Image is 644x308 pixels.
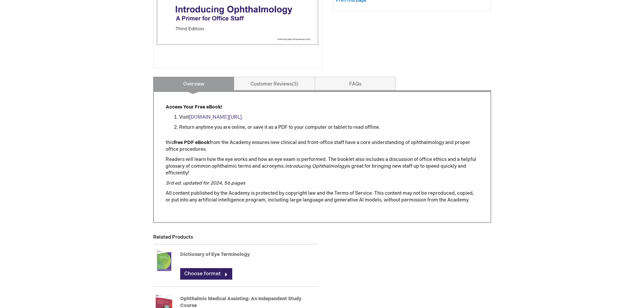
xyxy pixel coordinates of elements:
[166,104,479,210] div: All content published by the Academy is protected by copyright law and the Terms of Service. This...
[166,180,245,186] em: 3rd ed. updated for 2024, 56 pages
[179,124,479,131] li: Return anytime you are online, or save it as a PDF to your computer or tablet to read offline.
[315,77,396,90] a: FAQs
[189,114,242,120] a: [DOMAIN_NAME][URL]
[166,139,479,153] p: this from the Academy ensures new clinical and front-office staff have a core understanding of op...
[179,114,479,121] li: Visit .
[153,234,193,240] strong: Related Products
[180,252,250,257] a: Dictionary of Eye Terminology
[292,81,299,87] span: 3
[234,77,315,90] a: Customer Reviews3
[285,163,347,169] em: Introducing Ophthalmology
[166,104,222,110] strong: Access Your Free eBook!
[153,77,234,90] a: Overview
[166,156,479,176] p: Readers will learn how the eye works and how an eye exam is performed. The booklet also includes ...
[153,247,175,274] img: Dictionary of Eye Terminology
[174,140,210,145] strong: free PDF eBook
[180,268,232,280] a: Choose format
